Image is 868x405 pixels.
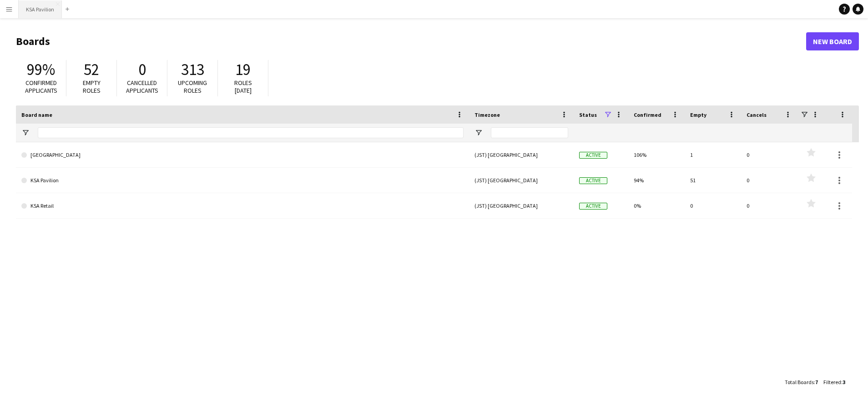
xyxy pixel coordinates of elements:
span: Empty roles [83,79,101,95]
span: Total Boards [785,379,814,385]
span: Roles [DATE] [234,79,252,95]
span: Active [579,152,607,159]
div: 0% [628,193,685,218]
a: [GEOGRAPHIC_DATA] [21,142,464,168]
span: 7 [815,379,818,385]
a: KSA Retail [21,193,464,219]
span: Active [579,203,607,210]
span: Confirmed [634,111,661,118]
span: Status [579,111,597,118]
div: (JST) [GEOGRAPHIC_DATA] [469,168,574,193]
a: New Board [806,32,859,50]
span: Timezone [474,111,500,118]
span: 313 [181,60,204,80]
div: 106% [628,142,685,167]
input: Timezone Filter Input [491,127,568,138]
button: KSA Pavilion [19,0,62,18]
span: 19 [235,60,251,80]
div: (JST) [GEOGRAPHIC_DATA] [469,193,574,218]
button: Open Filter Menu [21,129,30,137]
a: KSA Pavilion [21,168,464,193]
h1: Boards [16,35,806,48]
span: 3 [843,379,845,385]
div: 0 [741,142,797,167]
span: 0 [138,60,146,80]
span: Empty [690,111,707,118]
div: 1 [685,142,741,167]
span: Board name [21,111,52,118]
div: 94% [628,168,685,193]
div: 0 [741,193,797,218]
span: Confirmed applicants [25,79,57,95]
span: 52 [84,60,99,80]
span: Cancelled applicants [126,79,158,95]
span: Filtered [823,379,841,385]
div: 51 [685,168,741,193]
span: Upcoming roles [178,79,207,95]
span: Cancels [747,111,767,118]
div: : [785,373,818,391]
div: : [823,373,845,391]
div: (JST) [GEOGRAPHIC_DATA] [469,142,574,167]
span: Active [579,177,607,184]
input: Board name Filter Input [38,127,464,138]
button: Open Filter Menu [474,129,483,137]
div: 0 [741,168,797,193]
span: 99% [27,60,55,80]
div: 0 [685,193,741,218]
